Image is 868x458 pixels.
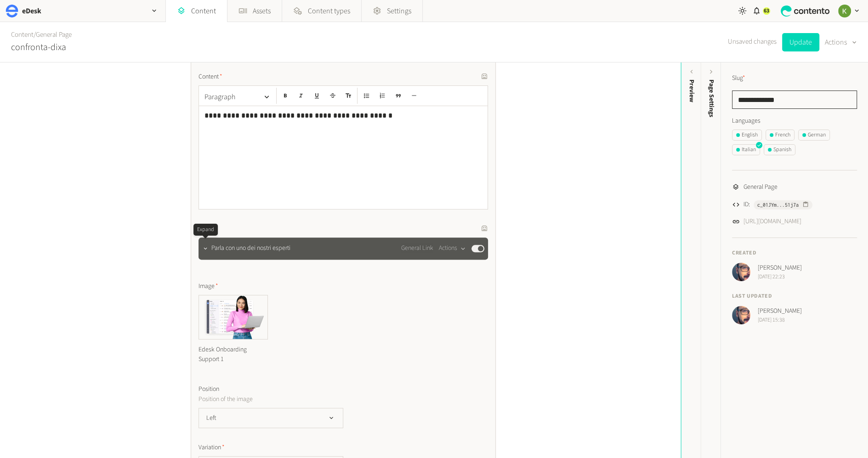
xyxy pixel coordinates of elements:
button: Italian [732,144,760,155]
button: Paragraph [201,88,274,106]
button: Update [782,33,819,51]
span: Position [199,384,219,394]
span: [PERSON_NAME] [758,306,802,316]
img: eDesk [6,5,18,17]
div: Spanish [768,146,791,154]
span: 63 [764,7,769,15]
span: [DATE] 15:38 [758,316,802,324]
label: Languages [732,116,857,126]
span: Content [199,72,222,82]
img: Edesk Onboarding Support 1 [199,295,268,339]
span: [PERSON_NAME] [758,263,802,273]
span: c_01JYm...51j7a [757,201,799,209]
a: Content [11,30,34,40]
h2: confronta-dixa [11,40,66,54]
button: Actions [825,33,857,51]
div: Expand [193,224,218,236]
span: Page Settings [707,79,716,117]
button: German [798,130,830,141]
img: Josh Angell [732,306,750,324]
div: English [736,131,758,139]
label: Slug [732,74,745,83]
button: Actions [439,243,466,254]
button: English [732,130,762,141]
span: Settings [387,6,411,17]
div: German [802,131,826,139]
p: Position of the image [199,394,408,404]
span: General Link [401,243,433,253]
span: / [34,30,36,40]
button: Spanish [764,144,795,155]
h2: eDesk [22,6,41,17]
span: ID: [743,200,750,209]
span: Parla con uno dei nostri esperti [211,243,290,253]
h4: Created [732,249,857,257]
img: Keelin Terry [838,5,851,17]
h4: Last updated [732,292,857,300]
span: Image [199,282,218,291]
span: Variation [199,443,225,452]
div: Italian [736,146,756,154]
span: [DATE] 22:23 [758,273,802,281]
div: French [770,131,790,139]
span: General Page [743,182,777,192]
span: Content types [308,6,350,17]
button: Left [199,408,343,428]
img: Josh Angell [732,263,750,281]
button: French [766,130,794,141]
button: c_01JYm...51j7a [754,200,812,209]
a: General Page [36,30,72,40]
div: Preview [686,79,696,102]
span: Unsaved changes [728,37,777,47]
a: [URL][DOMAIN_NAME] [743,217,801,226]
div: Edesk Onboarding Support 1 [199,339,268,370]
